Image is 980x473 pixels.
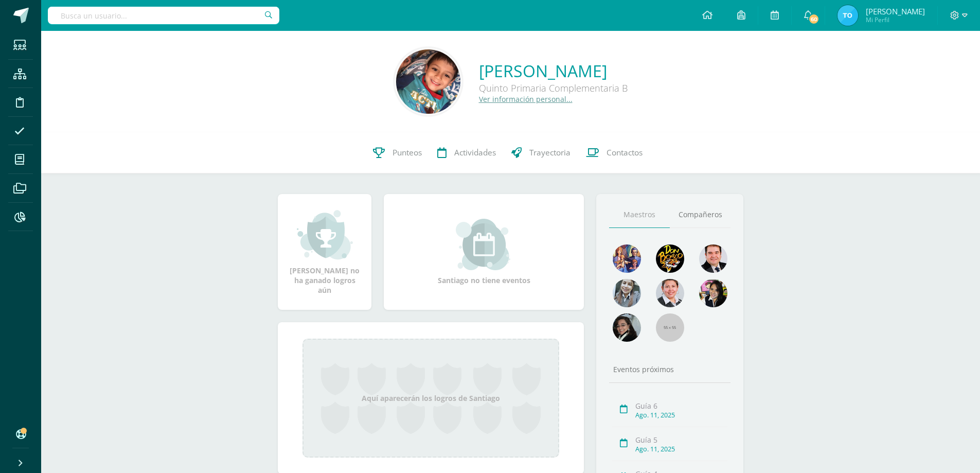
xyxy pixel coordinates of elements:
[365,132,430,173] a: Punteos
[609,364,730,374] div: Eventos próximos
[456,219,512,270] img: event_small.png
[504,132,578,173] a: Trayectoria
[393,147,422,158] span: Punteos
[454,147,496,158] span: Actividades
[656,279,684,307] img: c65c656f8248e3f14a5cc5f1a20cb62a.png
[529,147,571,158] span: Trayectoria
[433,219,536,285] div: Santiago no tiene eventos
[479,94,573,104] a: Ver información personal...
[609,202,670,228] a: Maestros
[699,244,727,273] img: 79570d67cb4e5015f1d97fde0ec62c05.png
[656,313,684,342] img: 55x55
[288,209,361,295] div: [PERSON_NAME] no ha ganado logros aún
[479,60,628,82] a: [PERSON_NAME]
[635,435,727,445] div: Guía 5
[670,202,730,228] a: Compañeros
[613,313,641,342] img: 6377130e5e35d8d0020f001f75faf696.png
[613,279,641,307] img: 45bd7986b8947ad7e5894cbc9b781108.png
[699,279,727,307] img: ddcb7e3f3dd5693f9a3e043a79a89297.png
[48,7,279,24] input: Busca un usuario...
[607,147,643,158] span: Contactos
[866,6,925,16] span: [PERSON_NAME]
[297,209,353,260] img: achievement_small.png
[866,15,925,24] span: Mi Perfil
[302,339,559,458] div: Aquí aparecerán los logros de Santiago
[430,132,504,173] a: Actividades
[479,82,628,94] div: Quinto Primaria Complementaria B
[613,244,641,273] img: 88256b496371d55dc06d1c3f8a5004f4.png
[838,5,858,26] img: 76a3483454ffa6e9dcaa95aff092e504.png
[578,132,650,173] a: Contactos
[808,13,819,25] span: 60
[635,411,727,419] div: Ago. 11, 2025
[635,445,727,453] div: Ago. 11, 2025
[635,401,727,411] div: Guía 6
[656,244,684,273] img: 29fc2a48271e3f3676cb2cb292ff2552.png
[396,49,460,114] img: fac417cf7e0ef293cfb5cc84dae8f610.png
